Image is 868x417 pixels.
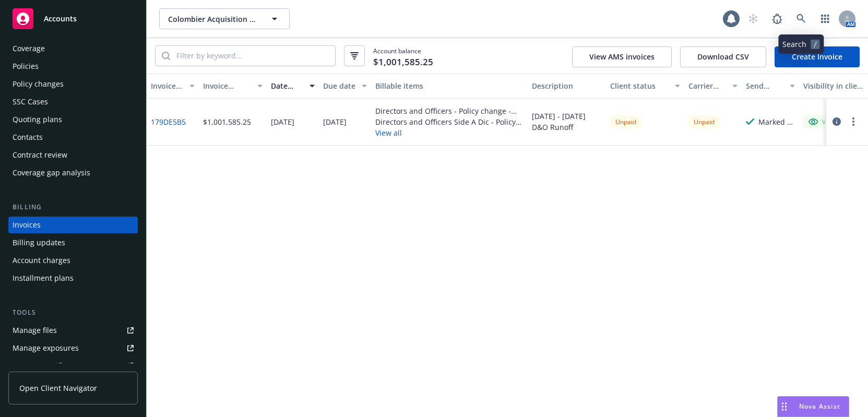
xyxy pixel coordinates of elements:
[147,74,199,99] button: Invoice ID
[199,74,267,99] button: Invoice amount
[13,164,90,181] div: Coverage gap analysis
[19,383,97,394] span: Open Client Navigator
[13,217,41,233] div: Invoices
[8,40,138,57] a: Coverage
[8,217,138,233] a: Invoices
[8,322,138,339] a: Manage files
[371,74,528,99] button: Billable items
[375,105,524,116] div: Directors and Officers - Policy change - BFLPPDTFL012300_021898_01
[799,402,840,411] span: Nova Assist
[319,74,371,99] button: Due date
[13,147,67,163] div: Contract review
[13,93,48,110] div: SSC Cases
[323,116,347,127] div: [DATE]
[162,52,170,60] svg: Search
[168,14,258,25] span: Colombier Acquisition Corp II
[758,116,795,127] div: Marked as sent
[13,40,45,57] div: Coverage
[606,74,684,99] button: Client status
[791,8,812,29] a: Search
[13,322,57,339] div: Manage files
[767,8,788,29] a: Report a Bug
[8,93,138,110] a: SSC Cases
[8,147,138,163] a: Contract review
[13,270,74,287] div: Installment plans
[775,46,860,67] a: Create Invoice
[13,111,62,128] div: Quoting plans
[13,252,70,269] div: Account charges
[13,234,65,251] div: Billing updates
[267,74,319,99] button: Date issued
[44,15,77,23] span: Accounts
[8,164,138,181] a: Coverage gap analysis
[8,58,138,75] a: Policies
[680,46,766,67] button: Download CSV
[373,55,433,69] span: $1,001,585.25
[8,252,138,269] a: Account charges
[13,358,81,374] div: Manage certificates
[803,80,867,91] div: Visibility in client dash
[8,270,138,287] a: Installment plans
[778,397,791,416] div: Drag to move
[271,80,303,91] div: Date issued
[13,76,64,92] div: Policy changes
[8,111,138,128] a: Quoting plans
[572,46,672,67] button: View AMS invoices
[373,46,433,65] span: Account balance
[815,8,836,29] a: Switch app
[8,76,138,92] a: Policy changes
[151,116,186,127] a: 179DE5B5
[532,80,602,91] div: Description
[13,58,39,75] div: Policies
[170,46,335,66] input: Filter by keyword...
[8,4,138,33] a: Accounts
[271,116,294,127] div: [DATE]
[8,129,138,146] a: Contacts
[375,127,524,138] button: View all
[610,115,641,128] div: Unpaid
[743,8,764,29] a: Start snowing
[203,116,251,127] div: $1,001,585.25
[688,80,726,91] div: Carrier status
[528,74,606,99] button: Description
[8,358,138,374] a: Manage certificates
[742,74,799,99] button: Send result
[159,8,290,29] button: Colombier Acquisition Corp II
[375,80,524,91] div: Billable items
[688,115,720,128] div: Unpaid
[684,74,742,99] button: Carrier status
[777,396,849,417] button: Nova Assist
[532,111,602,133] div: [DATE] - [DATE] D&O Runoff
[610,80,669,91] div: Client status
[746,80,783,91] div: Send result
[8,234,138,251] a: Billing updates
[808,117,841,126] div: Visible
[375,116,524,127] div: Directors and Officers Side A Dic - Policy change - [PHONE_NUMBER]
[8,307,138,318] div: Tools
[8,202,138,212] div: Billing
[203,80,251,91] div: Invoice amount
[323,80,355,91] div: Due date
[151,80,183,91] div: Invoice ID
[13,340,79,356] div: Manage exposures
[8,340,138,356] a: Manage exposures
[13,129,43,146] div: Contacts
